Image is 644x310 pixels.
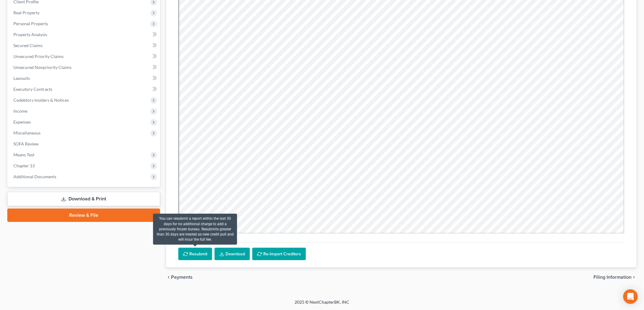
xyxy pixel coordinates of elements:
[623,289,638,304] div: Open Intercom Messenger
[7,209,160,222] a: Review & File
[149,299,495,310] div: 2025 © NextChapterBK, INC
[13,97,69,103] span: Codebtors Insiders & Notices
[178,248,212,261] button: Resubmit
[9,62,160,73] a: Unsecured Nonpriority Claims
[153,214,237,245] div: You can resubmit a report within the last 30 days for no additional charge to add a previously fr...
[13,54,64,59] span: Unsecured Priority Claims
[9,51,160,62] a: Unsecured Priority Claims
[171,275,193,280] span: Payments
[13,10,40,15] span: Real Property
[9,29,160,40] a: Property Analysis
[13,87,52,92] span: Executory Contracts
[594,275,637,280] button: Filing Information chevron_right
[215,248,250,261] a: Download
[13,141,39,146] span: SOFA Review
[9,40,160,51] a: Secured Claims
[9,138,160,149] a: SOFA Review
[7,192,160,206] a: Download & Print
[13,163,35,168] span: Chapter 13
[632,275,637,280] i: chevron_right
[166,275,193,280] button: chevron_left Payments
[594,275,632,280] span: Filing Information
[13,21,48,26] span: Personal Property
[252,248,306,261] button: Re-Import Creditors
[13,32,47,37] span: Property Analysis
[166,275,171,280] i: chevron_left
[13,152,34,157] span: Means Test
[13,119,31,124] span: Expenses
[13,76,30,81] span: Lawsuits
[9,84,160,95] a: Executory Contracts
[13,65,72,70] span: Unsecured Nonpriority Claims
[13,174,56,179] span: Additional Documents
[13,43,43,48] span: Secured Claims
[13,130,40,135] span: Miscellaneous
[9,73,160,84] a: Lawsuits
[13,108,27,114] span: Income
